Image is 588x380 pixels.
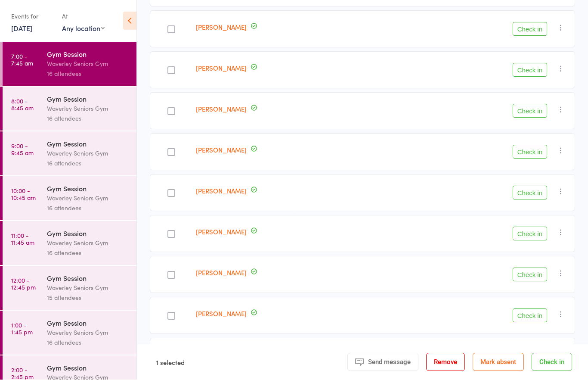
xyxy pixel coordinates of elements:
[47,293,129,303] div: 15 attendees
[47,274,129,283] div: Gym Session
[196,309,247,318] a: [PERSON_NAME]
[513,22,547,36] button: Check in
[196,187,247,196] a: [PERSON_NAME]
[513,104,547,118] button: Check in
[513,186,547,200] button: Check in
[47,114,129,124] div: 16 attendees
[62,24,105,33] div: Any location
[11,24,32,33] a: [DATE]
[3,87,136,131] a: 8:00 -8:45 amGym SessionWaverley Seniors Gym16 attendees
[196,64,247,73] a: [PERSON_NAME]
[513,268,547,282] button: Check in
[532,353,572,371] button: Check in
[3,311,136,355] a: 1:00 -1:45 pmGym SessionWaverley Seniors Gym16 attendees
[47,363,129,373] div: Gym Session
[11,9,53,24] div: Events for
[47,203,129,213] div: 16 attendees
[11,322,33,336] time: 1:00 - 1:45 pm
[47,193,129,203] div: Waverley Seniors Gym
[47,159,129,168] div: 16 attendees
[47,149,129,159] div: Waverley Seniors Gym
[47,104,129,114] div: Waverley Seniors Gym
[513,227,547,241] button: Check in
[47,338,129,348] div: 16 attendees
[47,328,129,338] div: Waverley Seniors Gym
[196,268,247,277] a: [PERSON_NAME]
[47,229,129,238] div: Gym Session
[11,232,34,246] time: 11:00 - 11:45 am
[62,9,105,24] div: At
[347,353,418,371] button: Send message
[3,177,136,221] a: 10:00 -10:45 amGym SessionWaverley Seniors Gym16 attendees
[11,277,36,291] time: 12:00 - 12:45 pm
[513,145,547,159] button: Check in
[47,184,129,193] div: Gym Session
[368,358,411,366] span: Send message
[47,283,129,293] div: Waverley Seniors Gym
[513,63,547,77] button: Check in
[47,238,129,248] div: Waverley Seniors Gym
[3,221,136,265] a: 11:00 -11:45 amGym SessionWaverley Seniors Gym16 attendees
[196,146,247,155] a: [PERSON_NAME]
[47,248,129,258] div: 16 attendees
[513,309,547,323] button: Check in
[47,94,129,104] div: Gym Session
[11,53,33,67] time: 7:00 - 7:45 am
[156,353,185,371] div: 1 selected
[47,59,129,69] div: Waverley Seniors Gym
[47,50,129,59] div: Gym Session
[11,187,36,201] time: 10:00 - 10:45 am
[3,266,136,310] a: 12:00 -12:45 pmGym SessionWaverley Seniors Gym15 attendees
[47,318,129,328] div: Gym Session
[3,132,136,176] a: 9:00 -9:45 amGym SessionWaverley Seniors Gym16 attendees
[196,227,247,237] a: [PERSON_NAME]
[473,353,524,371] button: Mark absent
[47,139,129,149] div: Gym Session
[11,98,34,112] time: 8:00 - 8:45 am
[11,143,34,156] time: 9:00 - 9:45 am
[47,69,129,79] div: 16 attendees
[196,23,247,32] a: [PERSON_NAME]
[196,105,247,114] a: [PERSON_NAME]
[3,42,136,86] a: 7:00 -7:45 amGym SessionWaverley Seniors Gym16 attendees
[426,353,465,371] button: Remove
